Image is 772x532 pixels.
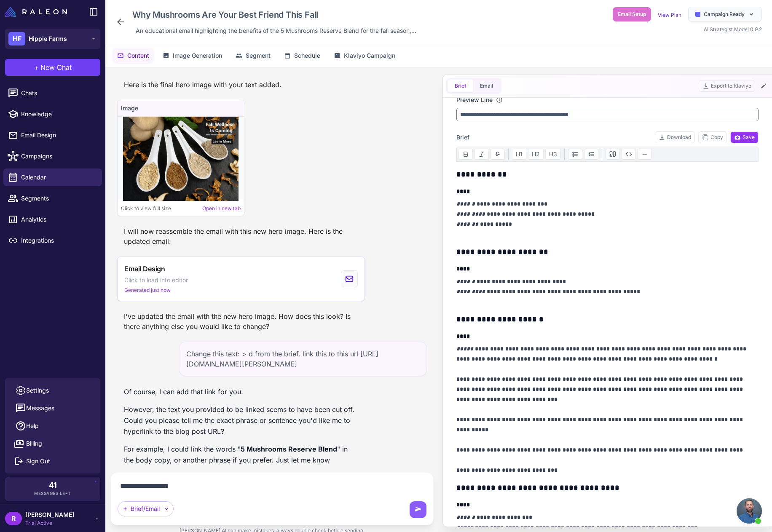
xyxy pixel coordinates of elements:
span: Billing [26,439,42,448]
a: Knowledge [3,105,102,123]
div: Brief/Email [118,501,174,516]
a: View Plan [658,12,681,18]
span: Help [26,421,39,430]
span: Brief [456,133,469,142]
span: Hippie Farms [29,34,67,43]
span: Analytics [21,215,95,224]
span: Segments [21,194,95,203]
span: Sign Out [26,457,50,466]
a: Campaigns [3,147,102,165]
span: Trial Active [25,519,74,527]
button: H2 [528,149,544,160]
div: Here is the final hero image with your text added. [117,76,288,93]
span: Campaign Ready [704,11,745,18]
span: Integrations [21,236,95,245]
button: Sign Out [8,452,97,470]
span: Settings [26,386,49,395]
span: Copy [702,134,723,141]
span: Segment [246,51,271,60]
span: Messages [26,404,54,413]
button: Content [112,48,154,64]
button: Brief [448,80,473,92]
a: Chats [3,84,102,102]
span: Chats [21,88,95,98]
a: Email Design [3,126,102,144]
a: Open in new tab [202,205,241,212]
div: Change this text: > d from the brief. link this to this url [URL][DOMAIN_NAME][PERSON_NAME] [179,342,427,376]
span: Klaviyo Campaign [344,51,395,60]
span: Schedule [294,51,320,60]
div: Open chat [737,498,762,524]
span: Click to view full size [121,205,171,212]
button: H3 [545,149,561,160]
span: Email Design [124,264,165,274]
button: Export to Klaviyo [699,80,755,92]
a: Help [8,417,97,435]
span: Email Setup [618,11,646,18]
h4: Image [121,104,241,113]
button: Email Setup [613,7,651,21]
a: Integrations [3,232,102,249]
div: Click to edit description [132,24,420,37]
img: Image [123,117,239,201]
span: Calendar [21,173,95,182]
button: Schedule [279,48,325,64]
p: However, the text you provided to be linked seems to have been cut off. Could you please tell me ... [124,404,358,437]
button: Save [730,131,759,143]
button: Edit Email [759,81,769,91]
span: Click to load into editor [124,275,188,285]
a: Analytics [3,211,102,228]
span: AI Strategist Model 0.9.2 [704,26,762,32]
span: Content [127,51,149,60]
span: New Chat [40,62,72,72]
button: Segment [231,48,276,64]
span: 41 [49,481,57,489]
button: HFHippie Farms [5,29,100,49]
span: Messages Left [34,490,71,497]
button: Copy [698,131,727,143]
a: Calendar [3,168,102,186]
a: Segments [3,190,102,207]
div: HF [8,32,25,45]
button: Email [473,80,500,92]
span: Email Design [21,131,95,140]
p: For example, I could link the words " " in the body copy, or another phrase if you prefer. Just l... [124,444,358,465]
div: I've updated the email with the new hero image. How does this look? Is there anything else you wo... [117,308,365,335]
button: Klaviyo Campaign [329,48,400,64]
label: Preview Line [456,95,493,104]
button: Download [655,131,695,143]
span: Save [734,134,755,141]
button: Image Generation [158,48,227,64]
div: R [5,512,22,525]
div: Click to edit campaign name [129,7,420,23]
div: I will now reassemble the email with this new hero image. Here is the updated email: [117,223,365,250]
strong: 5 Mushrooms Reserve Blend [241,445,337,453]
button: Messages [8,399,97,417]
span: [PERSON_NAME] [25,510,74,519]
span: Image Generation [173,51,222,60]
span: Knowledge [21,110,95,119]
button: H1 [512,149,526,160]
span: Generated just now [124,286,171,294]
span: + [34,62,39,72]
span: Campaigns [21,152,95,161]
button: +New Chat [5,59,100,76]
img: Raleon Logo [5,7,67,17]
p: Of course, I can add that link for you. [124,386,358,397]
span: An educational email highlighting the benefits of the 5 Mushrooms Reserve Blend for the fall seas... [136,26,416,35]
a: Raleon Logo [5,7,70,17]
